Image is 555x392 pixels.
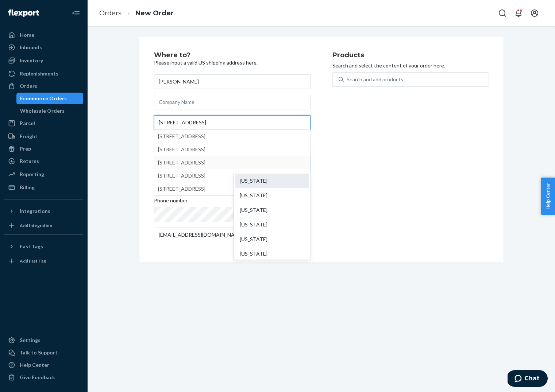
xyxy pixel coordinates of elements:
[4,143,83,155] a: Prep
[4,29,83,41] a: Home
[154,197,188,207] span: Phone number
[4,42,83,53] a: Inbounds
[4,182,83,193] a: Billing
[154,228,311,242] input: Open Keeper Popup
[20,222,52,229] div: Add Integration
[4,372,83,383] button: Give Feedback
[20,57,43,64] div: Inventory
[20,207,50,215] div: Integrations
[20,349,58,356] div: Talk to Support
[4,55,83,66] a: Inventory
[158,156,307,169] div: [STREET_ADDRESS]
[20,258,46,264] div: Add Fast Tag
[4,347,83,358] button: Talk to Support
[16,93,84,104] a: Ecommerce Orders
[20,243,43,250] div: Fast Tags
[4,205,83,217] button: Integrations
[541,178,555,215] button: Help Center
[235,203,309,217] div: [US_STATE]
[20,133,38,140] div: Freight
[20,120,35,127] div: Parcel
[4,155,83,167] a: Returns
[20,171,44,178] div: Reporting
[20,374,55,381] div: Give Feedback
[20,31,34,39] div: Home
[158,182,307,195] div: [STREET_ADDRESS]
[235,247,309,261] div: [US_STATE]
[4,334,83,346] a: Settings
[99,9,122,17] a: Orders
[154,74,311,89] input: First & Last Name
[332,62,489,69] p: Search and select the content of your order here.
[20,337,41,344] div: Settings
[20,70,58,77] div: Replenishments
[20,145,31,152] div: Prep
[158,143,307,156] div: [STREET_ADDRESS]
[508,370,548,388] iframe: Opens a widget where you can chat to one of our agents
[235,174,309,188] div: [US_STATE]
[20,95,67,102] div: Ecommerce Orders
[158,169,307,182] div: [STREET_ADDRESS]
[4,80,83,92] a: Orders
[93,3,180,24] ol: breadcrumbs
[135,9,174,17] a: New Order
[4,255,83,267] a: Add Fast Tag
[4,131,83,142] a: Freight
[20,82,37,90] div: Orders
[4,117,83,129] a: Parcel
[154,59,311,66] p: Please input a valid US shipping address here.
[20,361,49,369] div: Help Center
[4,220,83,232] a: Add Integration
[20,107,65,115] div: Wholesale Orders
[20,158,39,165] div: Returns
[158,130,307,143] div: [STREET_ADDRESS]
[495,6,510,20] button: Open Search Box
[154,95,311,109] input: Company Name
[511,6,526,20] button: Open notifications
[8,9,39,17] img: Flexport logo
[154,115,311,130] input: [STREET_ADDRESS][STREET_ADDRESS][STREET_ADDRESS][STREET_ADDRESS][STREET_ADDRESS]
[154,52,311,59] h2: Where to?
[4,241,83,252] button: Fast Tags
[4,68,83,79] a: Replenishments
[235,188,309,203] div: [US_STATE]
[235,232,309,247] div: [US_STATE]
[4,359,83,371] a: Help Center
[4,168,83,180] a: Reporting
[527,6,542,20] button: Open account menu
[69,6,83,20] button: Close Navigation
[20,44,42,51] div: Inbounds
[20,184,35,191] div: Billing
[16,105,84,117] a: Wholesale Orders
[332,52,489,59] h2: Products
[347,76,403,83] div: Search and add products
[235,217,309,232] div: [US_STATE]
